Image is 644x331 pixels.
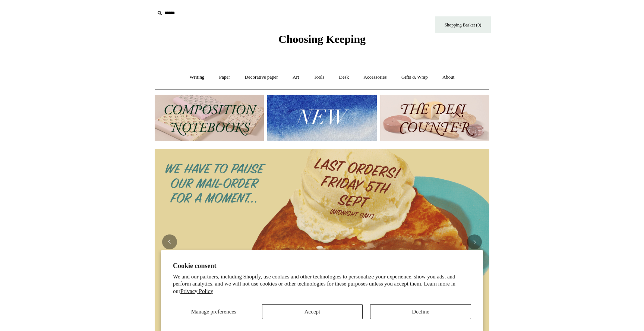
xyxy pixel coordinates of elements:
img: New.jpg__PID:f73bdf93-380a-4a35-bcfe-7823039498e1 [267,95,376,141]
a: Choosing Keeping [278,39,366,44]
a: Tools [307,67,331,87]
img: 202302 Composition ledgers.jpg__PID:69722ee6-fa44-49dd-a067-31375e5d54ec [155,95,264,141]
span: Choosing Keeping [278,33,366,45]
a: About [436,67,461,87]
p: We and our partners, including Shopify, use cookies and other technologies to personalize your ex... [173,273,471,295]
button: Next [467,234,482,249]
a: Art [286,67,306,87]
a: Desk [332,67,356,87]
button: Previous [162,234,177,249]
span: Manage preferences [191,309,236,315]
img: The Deli Counter [380,95,489,141]
a: Accessories [357,67,394,87]
button: Decline [370,304,471,319]
h2: Cookie consent [173,262,471,270]
a: Shopping Basket (0) [435,16,491,33]
button: Manage preferences [173,304,255,319]
a: Decorative paper [238,67,285,87]
a: Gifts & Wrap [395,67,435,87]
a: Paper [212,67,237,87]
a: Privacy Policy [180,288,213,294]
button: Accept [262,304,363,319]
a: Writing [183,67,211,87]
